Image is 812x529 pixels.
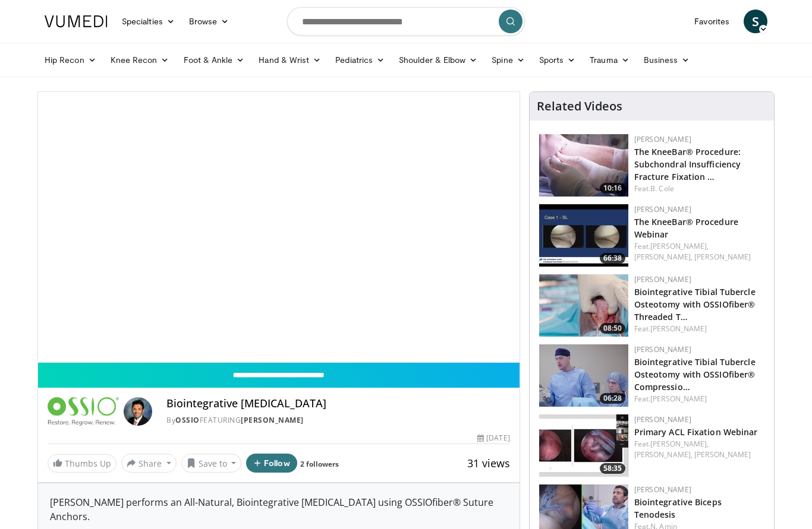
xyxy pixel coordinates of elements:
[246,454,297,473] button: Follow
[634,324,764,334] div: Feat.
[634,449,693,460] a: [PERSON_NAME],
[694,252,751,262] a: [PERSON_NAME]
[45,15,108,27] img: VuMedi Logo
[634,204,691,214] a: [PERSON_NAME]
[539,204,628,267] a: 66:38
[532,48,583,72] a: Sports
[251,48,328,72] a: Hand & Wrist
[634,484,691,495] a: [PERSON_NAME]
[300,459,339,469] a: 2 followers
[115,9,182,33] a: Specialties
[121,454,177,473] button: Share
[634,216,738,240] a: The KneeBar® Procedure Webinar
[634,241,764,262] div: Feat.
[175,415,200,425] a: OSSIO
[634,439,764,460] div: Feat.
[328,48,392,72] a: Pediatrics
[287,7,525,36] input: Search topics, interventions
[634,252,693,262] a: [PERSON_NAME],
[634,394,764,404] div: Feat.
[539,414,628,477] img: 260ca433-3e9d-49fb-8f61-f00fa1ab23ce.150x105_q85_crop-smart_upscale.jpg
[600,463,625,474] span: 58:35
[634,356,756,392] a: Biointegrative Tibial Tubercle Osteotomy with OSSIOfiber® Compressio…
[634,426,758,438] a: Primary ACL Fixation Webinar
[634,134,691,144] a: [PERSON_NAME]
[539,134,628,197] a: 10:16
[539,344,628,407] a: 06:28
[650,324,707,334] a: [PERSON_NAME]
[600,253,625,264] span: 66:38
[637,48,697,72] a: Business
[583,48,637,72] a: Trauma
[38,92,520,363] video-js: Video Player
[177,48,252,72] a: Foot & Ankle
[600,183,625,194] span: 10:16
[539,414,628,477] a: 58:35
[694,449,751,460] a: [PERSON_NAME]
[166,415,510,426] div: By FEATURING
[484,48,531,72] a: Spine
[650,241,709,251] a: [PERSON_NAME],
[182,9,237,33] a: Browse
[103,48,177,72] a: Knee Recon
[539,134,628,197] img: c7fa0e63-843a-41fb-b12c-ba711dda1bcc.150x105_q85_crop-smart_upscale.jpg
[650,394,707,404] a: [PERSON_NAME]
[539,274,628,337] img: 14934b67-7d06-479f-8b24-1e3c477188f5.150x105_q85_crop-smart_upscale.jpg
[48,397,119,426] img: OSSIO
[634,496,722,520] a: Biointegrative Biceps Tenodesis
[37,48,103,72] a: Hip Recon
[537,99,622,113] h4: Related Videos
[48,454,117,473] a: Thumbs Up
[467,456,510,470] span: 31 views
[744,9,767,33] a: S
[539,204,628,267] img: fc62288f-2adf-48f5-a98b-740dd39a21f3.150x105_q85_crop-smart_upscale.jpg
[166,397,510,410] h4: Biointegrative [MEDICAL_DATA]
[241,415,304,425] a: [PERSON_NAME]
[634,146,741,182] a: The KneeBar® Procedure: Subchondral Insufficiency Fracture Fixation …
[539,344,628,407] img: 2fac5f83-3fa8-46d6-96c1-ffb83ee82a09.150x105_q85_crop-smart_upscale.jpg
[477,433,509,444] div: [DATE]
[634,183,764,194] div: Feat.
[634,274,691,284] a: [PERSON_NAME]
[687,9,737,33] a: Favorites
[600,323,625,334] span: 08:50
[650,183,674,194] a: B. Cole
[392,48,484,72] a: Shoulder & Elbow
[634,414,691,425] a: [PERSON_NAME]
[634,344,691,354] a: [PERSON_NAME]
[650,439,709,449] a: [PERSON_NAME],
[600,393,625,404] span: 06:28
[634,286,756,322] a: Biointegrative Tibial Tubercle Osteotomy with OSSIOfiber® Threaded T…
[539,274,628,337] a: 08:50
[181,454,242,473] button: Save to
[124,397,152,426] img: Avatar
